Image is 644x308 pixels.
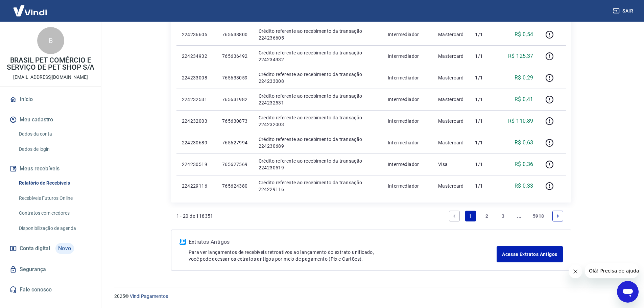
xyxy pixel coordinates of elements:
[515,160,533,168] p: R$ 0,36
[438,74,464,81] p: Mastercard
[8,161,93,176] button: Meus recebíveis
[438,31,464,38] p: Mastercard
[552,211,563,221] a: Next page
[388,31,427,38] p: Intermediador
[475,74,495,81] p: 1/1
[182,161,211,168] p: 224230519
[585,263,639,278] iframe: Mensagem da empresa
[569,265,582,278] iframe: Fechar mensagem
[16,142,93,156] a: Dados de login
[16,176,93,190] a: Relatório de Recebíveis
[182,53,211,60] p: 224234932
[449,211,460,221] a: Previous page
[16,127,93,141] a: Dados da conta
[182,31,211,38] p: 224236605
[259,114,377,128] p: Crédito referente ao recebimento da transação 224232003
[5,57,96,71] p: BRASIL PET COMÉRCIO E SERVIÇO DE PET SHOP S/A
[8,262,93,277] a: Segurança
[475,139,495,146] p: 1/1
[388,74,427,81] p: Intermediador
[438,96,464,103] p: Mastercard
[259,71,377,85] p: Crédito referente ao recebimento da transação 224233008
[388,118,427,124] p: Intermediador
[259,158,377,171] p: Crédito referente ao recebimento da transação 224230519
[617,281,639,303] iframe: Botão para abrir a janela de mensagens
[388,183,427,189] p: Intermediador
[446,208,566,224] ul: Pagination
[475,118,495,124] p: 1/1
[222,183,248,189] p: 765624380
[475,53,495,60] p: 1/1
[388,96,427,103] p: Intermediador
[189,238,497,246] p: Extratos Antigos
[259,28,377,41] p: Crédito referente ao recebimento da transação 224236605
[130,293,168,299] a: Vindi Pagamentos
[530,211,547,221] a: Page 5918
[114,293,628,300] p: 2025 ©
[16,191,93,205] a: Recebíveis Futuros Online
[189,249,497,262] p: Para ver lançamentos de recebíveis retroativos ao lançamento do extrato unificado, você pode aces...
[475,96,495,103] p: 1/1
[438,53,464,60] p: Mastercard
[55,243,74,254] span: Novo
[481,211,492,221] a: Page 2
[222,96,248,103] p: 765631982
[222,31,248,38] p: 765638800
[515,182,533,190] p: R$ 0,33
[508,117,533,125] p: R$ 110,89
[438,139,464,146] p: Mastercard
[182,74,211,81] p: 224233008
[4,5,57,10] span: Olá! Precisa de ajuda?
[515,30,533,39] p: R$ 0,54
[612,5,636,17] button: Sair
[8,240,93,257] a: Conta digitalNovo
[182,118,211,124] p: 224232003
[438,118,464,124] p: Mastercard
[475,183,495,189] p: 1/1
[498,211,508,221] a: Page 3
[388,139,427,146] p: Intermediador
[222,74,248,81] p: 765633059
[8,0,52,21] img: Vindi
[222,53,248,60] p: 765636492
[508,52,533,60] p: R$ 125,37
[497,246,563,262] a: Acesse Extratos Antigos
[514,211,525,221] a: Jump forward
[515,74,533,82] p: R$ 0,29
[388,53,427,60] p: Intermediador
[16,221,93,235] a: Disponibilização de agenda
[37,27,64,54] div: B
[222,139,248,146] p: 765627994
[515,139,533,147] p: R$ 0,63
[182,139,211,146] p: 224230689
[438,183,464,189] p: Mastercard
[182,183,211,189] p: 224229116
[465,211,476,221] a: Page 1 is your current page
[8,112,93,127] button: Meu cadastro
[388,161,427,168] p: Intermediador
[20,244,50,253] span: Conta digital
[180,239,186,245] img: ícone
[515,95,533,103] p: R$ 0,41
[16,206,93,220] a: Contratos com credores
[8,92,93,107] a: Início
[259,179,377,193] p: Crédito referente ao recebimento da transação 224229116
[475,161,495,168] p: 1/1
[438,161,464,168] p: Visa
[13,74,88,81] p: [EMAIL_ADDRESS][DOMAIN_NAME]
[222,161,248,168] p: 765627569
[8,282,93,297] a: Fale conosco
[222,118,248,124] p: 765630873
[176,213,213,219] p: 1 - 20 de 118351
[475,31,495,38] p: 1/1
[259,49,377,63] p: Crédito referente ao recebimento da transação 224234932
[182,96,211,103] p: 224232531
[259,93,377,106] p: Crédito referente ao recebimento da transação 224232531
[259,136,377,149] p: Crédito referente ao recebimento da transação 224230689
